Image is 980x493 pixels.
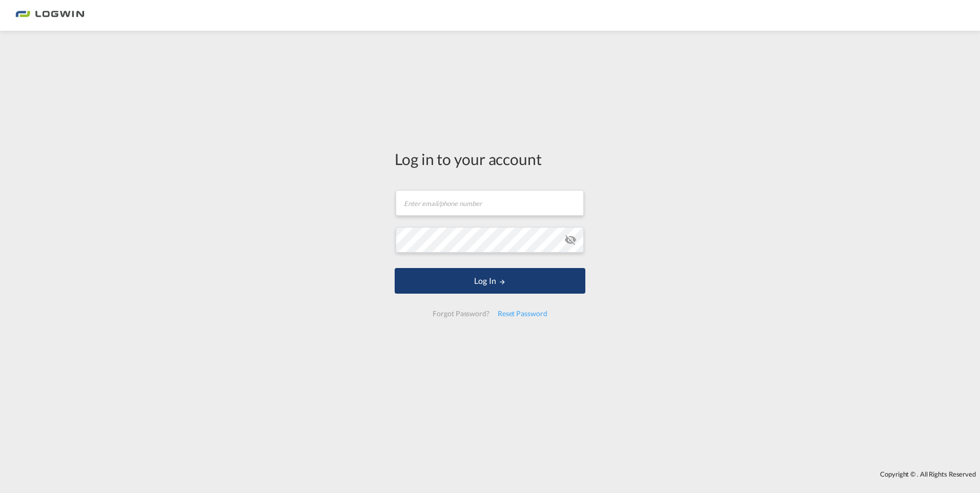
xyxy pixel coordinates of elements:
div: Log in to your account [395,148,585,170]
img: bc73a0e0d8c111efacd525e4c8ad7d32.png [15,4,85,27]
div: Forgot Password? [428,304,493,323]
div: Reset Password [494,304,552,323]
md-icon: icon-eye-off [564,234,577,246]
input: Enter email/phone number [396,190,584,216]
button: LOGIN [395,268,585,294]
